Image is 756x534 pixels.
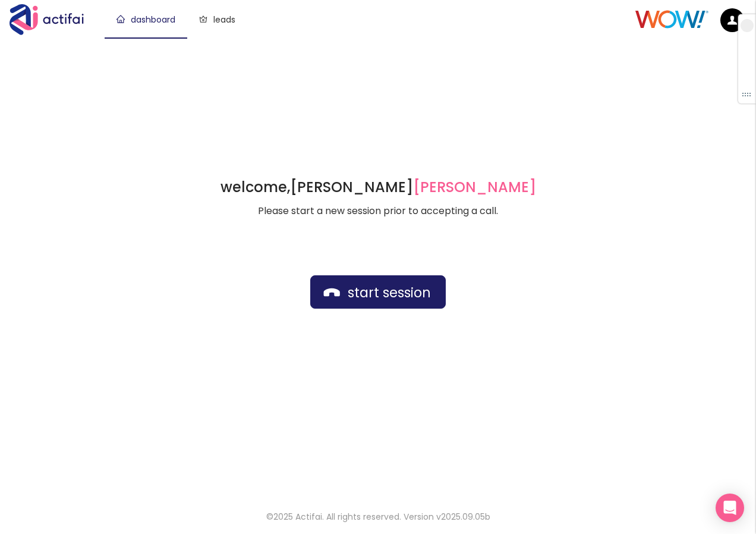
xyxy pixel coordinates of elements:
a: leads [199,14,235,26]
img: default.png [720,8,744,32]
div: Open Intercom Messenger [716,494,744,522]
p: Please start a new session prior to accepting a call. [220,204,536,218]
a: dashboard [116,14,175,26]
strong: [PERSON_NAME] [290,177,536,197]
span: [PERSON_NAME] [413,177,536,197]
img: Client Logo [635,10,708,29]
img: Actifai Logo [10,4,95,35]
button: start session [310,275,446,309]
h1: welcome, [220,178,536,197]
